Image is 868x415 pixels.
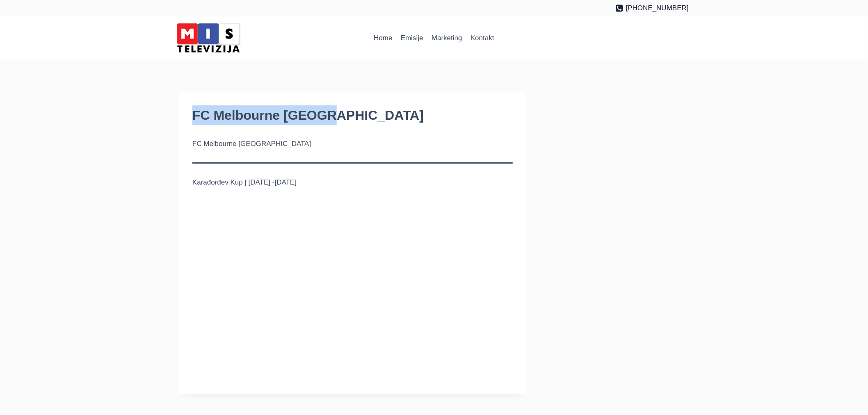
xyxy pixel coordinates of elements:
p: FC Melbourne [GEOGRAPHIC_DATA] [192,138,513,149]
a: Kontakt [466,28,498,48]
a: Home [370,28,397,48]
p: Karađorđev Kup | [DATE] -[DATE] [192,177,513,188]
span: [PHONE_NUMBER] [626,2,689,14]
a: Emisije [397,28,427,48]
img: MIS Television [174,21,243,55]
nav: Primary [370,28,498,48]
h1: FC Melbourne [GEOGRAPHIC_DATA] [192,105,513,125]
a: Marketing [427,28,466,48]
a: [PHONE_NUMBER] [615,2,689,14]
iframe: Karađorđev Kup | 3rd -5th Oct 2025 [192,201,513,381]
